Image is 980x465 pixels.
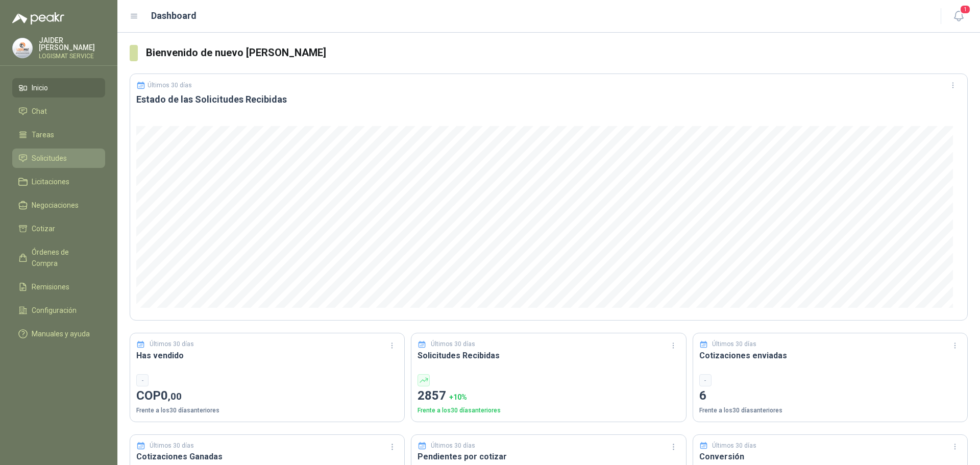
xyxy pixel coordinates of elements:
p: Últimos 30 días [712,339,756,349]
h3: Cotizaciones enviadas [699,349,961,362]
span: Licitaciones [32,176,69,187]
span: ,00 [168,390,182,402]
div: - [136,374,149,386]
p: Últimos 30 días [431,441,475,451]
p: Últimos 30 días [148,82,192,89]
span: Remisiones [32,281,69,292]
h3: Estado de las Solicitudes Recibidas [136,93,961,106]
span: Inicio [32,82,48,93]
span: Cotizar [32,223,55,234]
a: Tareas [12,125,105,144]
h3: Cotizaciones Ganadas [136,450,398,463]
div: - [699,374,712,386]
span: 0 [161,388,182,403]
p: 2857 [418,386,679,406]
p: Frente a los 30 días anteriores [418,406,679,415]
button: 1 [949,7,968,26]
a: Remisiones [12,277,105,297]
h3: Conversión [699,450,961,463]
p: Últimos 30 días [150,441,194,451]
span: Negociaciones [32,200,79,211]
a: Cotizar [12,219,105,238]
p: Últimos 30 días [431,339,475,349]
h3: Has vendido [136,349,398,362]
span: Órdenes de Compra [32,247,95,269]
span: Configuración [32,305,77,316]
p: 6 [699,386,961,406]
span: Chat [32,106,47,117]
p: LOGISMAT SERVICE [39,53,105,59]
p: Frente a los 30 días anteriores [699,406,961,415]
h3: Solicitudes Recibidas [418,349,679,362]
a: Manuales y ayuda [12,324,105,344]
a: Solicitudes [12,149,105,168]
p: JAIDER [PERSON_NAME] [39,37,105,51]
p: Últimos 30 días [150,339,194,349]
a: Órdenes de Compra [12,242,105,273]
h3: Bienvenido de nuevo [PERSON_NAME] [146,45,968,61]
span: Tareas [32,129,54,140]
a: Inicio [12,78,105,97]
span: + 10 % [449,393,467,401]
p: Frente a los 30 días anteriores [136,406,398,415]
span: Solicitudes [32,153,67,164]
a: Configuración [12,301,105,320]
a: Licitaciones [12,172,105,191]
span: 1 [960,5,971,14]
a: Negociaciones [12,195,105,215]
span: Manuales y ayuda [32,328,90,339]
h3: Pendientes por cotizar [418,450,679,463]
img: Logo peakr [12,12,64,25]
img: Company Logo [13,38,32,58]
h1: Dashboard [151,9,197,23]
p: COP [136,386,398,406]
p: Últimos 30 días [712,441,756,451]
a: Chat [12,102,105,121]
